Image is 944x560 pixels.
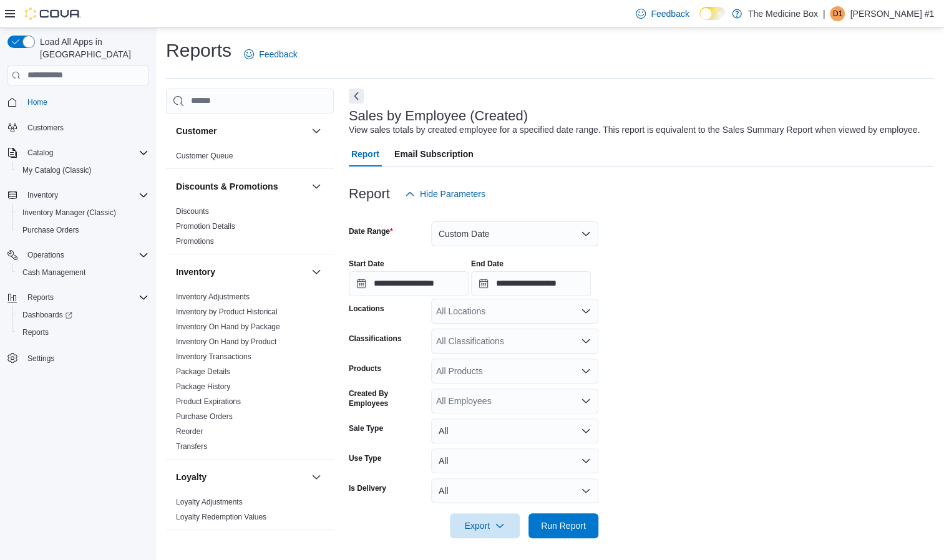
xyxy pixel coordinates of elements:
[17,223,148,238] span: Purchase Orders
[450,513,520,538] button: Export
[2,118,153,137] button: Customers
[699,20,700,21] span: Dark Mode
[17,265,148,280] span: Cash Management
[25,7,81,20] img: Cova
[431,478,598,503] button: All
[7,88,148,400] nav: Complex example
[581,306,591,316] button: Open list of options
[176,207,209,216] a: Discounts
[22,95,52,110] a: Home
[176,125,217,137] h3: Customer
[309,470,324,485] button: Loyalty
[176,442,207,451] a: Transfers
[22,165,92,175] span: My Catalog (Classic)
[833,6,842,21] span: D1
[166,148,334,168] div: Customer
[176,397,241,407] span: Product Expirations
[22,208,116,218] span: Inventory Manager (Classic)
[176,322,280,331] a: Inventory On Hand by Package
[259,48,297,60] span: Feedback
[176,367,230,376] a: Package Details
[176,352,251,362] span: Inventory Transactions
[27,250,64,260] span: Operations
[22,351,59,366] a: Settings
[349,123,920,137] div: View sales totals by created employee for a specified date range. This report is equivalent to th...
[349,226,393,236] label: Date Range
[12,306,153,324] a: Dashboards
[176,352,251,361] a: Inventory Transactions
[2,246,153,264] button: Operations
[22,290,59,305] button: Reports
[22,94,148,110] span: Home
[699,7,726,20] input: Dark Mode
[176,513,266,521] a: Loyalty Redemption Values
[166,495,334,529] div: Loyalty
[12,162,153,179] button: My Catalog (Classic)
[651,7,689,20] span: Feedback
[17,325,148,340] span: Reports
[176,427,203,437] span: Reorder
[166,289,334,459] div: Inventory
[176,125,306,137] button: Customer
[471,271,591,296] input: Press the down key to open a popover containing a calendar.
[351,142,379,167] span: Report
[2,186,153,204] button: Inventory
[176,151,233,161] span: Customer Queue
[22,248,148,263] span: Operations
[27,148,53,158] span: Catalog
[17,163,148,178] span: My Catalog (Classic)
[176,512,266,522] span: Loyalty Redemption Values
[528,513,598,538] button: Run Report
[394,142,474,167] span: Email Subscription
[176,292,250,302] span: Inventory Adjustments
[349,109,528,123] h3: Sales by Employee (Created)
[22,268,85,278] span: Cash Management
[27,354,54,364] span: Settings
[471,259,504,269] label: End Date
[12,324,153,341] button: Reports
[541,519,586,532] span: Run Report
[22,310,72,320] span: Dashboards
[22,145,148,160] span: Catalog
[2,349,153,367] button: Settings
[309,123,324,138] button: Customer
[400,181,490,206] button: Hide Parameters
[12,204,153,221] button: Inventory Manager (Classic)
[176,471,306,483] button: Loyalty
[309,264,324,279] button: Inventory
[22,120,69,135] a: Customers
[581,366,591,376] button: Open list of options
[166,204,334,254] div: Discounts & Promotions
[27,97,47,107] span: Home
[349,423,383,433] label: Sale Type
[176,367,230,377] span: Package Details
[176,397,241,406] a: Product Expirations
[22,225,79,235] span: Purchase Orders
[176,266,306,278] button: Inventory
[349,334,402,344] label: Classifications
[457,513,512,538] span: Export
[420,188,485,200] span: Hide Parameters
[22,290,148,305] span: Reports
[27,123,64,133] span: Customers
[176,412,233,422] span: Purchase Orders
[176,266,215,278] h3: Inventory
[581,336,591,346] button: Open list of options
[22,188,148,203] span: Inventory
[176,382,230,391] a: Package History
[12,221,153,239] button: Purchase Orders
[2,144,153,162] button: Catalog
[17,325,54,340] a: Reports
[431,221,598,246] button: Custom Date
[349,259,384,269] label: Start Date
[166,38,231,63] h1: Reports
[349,271,469,296] input: Press the down key to open a popover containing a calendar.
[309,179,324,194] button: Discounts & Promotions
[22,248,69,263] button: Operations
[176,382,230,392] span: Package History
[748,6,818,21] p: The Medicine Box
[176,307,278,317] span: Inventory by Product Historical
[349,364,381,374] label: Products
[176,236,214,246] span: Promotions
[17,223,84,238] a: Purchase Orders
